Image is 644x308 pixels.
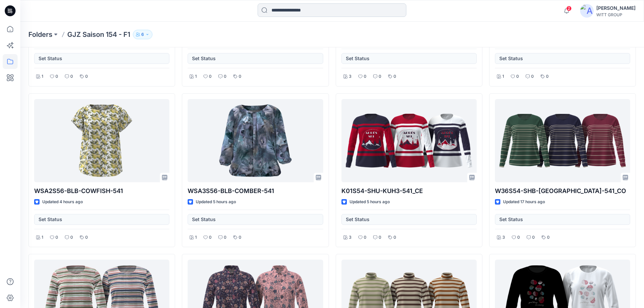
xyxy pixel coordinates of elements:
[42,234,43,241] p: 1
[224,234,226,241] p: 0
[195,234,197,241] p: 1
[239,234,241,241] p: 0
[517,234,520,241] p: 0
[28,30,52,39] a: Folders
[349,73,352,80] p: 3
[55,234,58,241] p: 0
[55,73,58,80] p: 0
[341,186,477,196] p: K01S54-SHU-KUH3-541_CE
[502,73,504,80] p: 1
[70,234,73,241] p: 0
[379,234,381,241] p: 0
[341,99,477,183] a: K01S54-SHU-KUH3-541_CE
[495,99,630,183] a: W36S54-SHB-KUBA-541_CO
[364,234,366,241] p: 0
[349,234,352,241] p: 3
[502,234,505,241] p: 3
[596,4,636,12] div: [PERSON_NAME]
[532,234,535,241] p: 0
[70,73,73,80] p: 0
[85,234,88,241] p: 0
[42,198,83,206] p: Updated 4 hours ago
[195,73,197,80] p: 1
[546,73,549,80] p: 0
[209,73,212,80] p: 0
[566,6,572,11] span: 2
[531,73,534,80] p: 0
[580,4,594,18] img: avatar
[503,198,545,206] p: Updated 17 hours ago
[34,186,169,196] p: WSA2S56-BLB-COWFISH-541
[547,234,550,241] p: 0
[596,12,636,17] div: WITT GROUP
[393,73,396,80] p: 0
[209,234,212,241] p: 0
[393,234,396,241] p: 0
[188,99,323,183] a: WSA3S56-BLB-COMBER-541
[364,73,366,80] p: 0
[133,30,152,39] button: 6
[379,73,381,80] p: 0
[67,30,130,39] p: GJZ Saison 154 - F1
[239,73,241,80] p: 0
[495,186,630,196] p: W36S54-SHB-[GEOGRAPHIC_DATA]-541_CO
[34,99,169,183] a: WSA2S56-BLB-COWFISH-541
[141,31,144,38] p: 6
[224,73,226,80] p: 0
[350,198,390,206] p: Updated 5 hours ago
[188,186,323,196] p: WSA3S56-BLB-COMBER-541
[85,73,88,80] p: 0
[196,198,236,206] p: Updated 5 hours ago
[42,73,43,80] p: 1
[516,73,519,80] p: 0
